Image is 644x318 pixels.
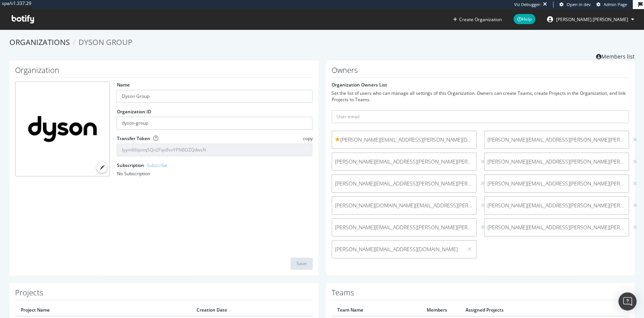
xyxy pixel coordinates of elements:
[335,202,473,209] span: [PERSON_NAME][DOMAIN_NAME][EMAIL_ADDRESS][PERSON_NAME][PERSON_NAME][DOMAIN_NAME]
[78,37,132,47] span: Dyson Group
[117,82,129,88] label: Name
[332,66,629,78] h1: Owners
[335,158,473,165] span: [PERSON_NAME][EMAIL_ADDRESS][PERSON_NAME][PERSON_NAME][DOMAIN_NAME]
[487,158,626,165] span: [PERSON_NAME][EMAIL_ADDRESS][PERSON_NAME][PERSON_NAME][DOMAIN_NAME]
[9,37,635,48] ol: breadcrumbs
[514,2,541,8] div: Viz Debugger:
[414,304,460,316] th: Members
[191,304,313,316] th: Creation Date
[604,2,627,7] span: Admin Page
[297,260,307,267] div: Save
[332,304,414,316] th: Team Name
[567,2,591,7] span: Open in dev
[335,245,460,253] span: [PERSON_NAME][EMAIL_ADDRESS][DOMAIN_NAME]
[117,90,312,103] input: name
[335,136,473,144] span: [PERSON_NAME][EMAIL_ADDRESS][PERSON_NAME][DOMAIN_NAME]
[15,66,313,78] h1: Organization
[556,16,628,23] span: julien.sardin
[513,14,535,24] span: Help
[117,170,312,177] div: No Subscription
[332,82,387,88] label: Organization Owners List
[15,304,191,316] th: Project Name
[117,135,150,142] label: Transfer Token
[117,117,312,130] input: Organization ID
[290,258,313,270] button: Save
[559,2,591,8] a: Open in dev
[487,202,626,209] span: [PERSON_NAME][EMAIL_ADDRESS][PERSON_NAME][PERSON_NAME][DOMAIN_NAME]
[487,136,626,144] span: [PERSON_NAME][EMAIL_ADDRESS][PERSON_NAME][PERSON_NAME][DOMAIN_NAME]
[332,90,629,103] div: Set the list of users who can manage all settings of this Organization. Owners can create Teams, ...
[117,108,151,115] label: Organization ID
[335,224,473,231] span: [PERSON_NAME][EMAIL_ADDRESS][PERSON_NAME][PERSON_NAME][DOMAIN_NAME]
[618,292,636,310] div: Open Intercom Messenger
[9,37,70,47] a: Organizations
[144,162,167,168] a: - Subscribe
[332,110,629,123] input: User email
[335,180,473,187] span: [PERSON_NAME][EMAIL_ADDRESS][PERSON_NAME][PERSON_NAME][DOMAIN_NAME]
[117,162,167,168] label: Subscription
[487,180,626,187] span: [PERSON_NAME][EMAIL_ADDRESS][PERSON_NAME][PERSON_NAME][DOMAIN_NAME]
[460,304,629,316] th: Assigned Projects
[541,13,640,25] button: [PERSON_NAME].[PERSON_NAME]
[596,51,635,60] a: Members list
[15,289,313,300] h1: Projects
[596,2,627,8] a: Admin Page
[332,289,629,300] h1: Teams
[303,135,312,142] span: copy
[487,224,626,231] span: [PERSON_NAME][EMAIL_ADDRESS][PERSON_NAME][PERSON_NAME][DOMAIN_NAME]
[453,16,502,23] button: Create Organization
